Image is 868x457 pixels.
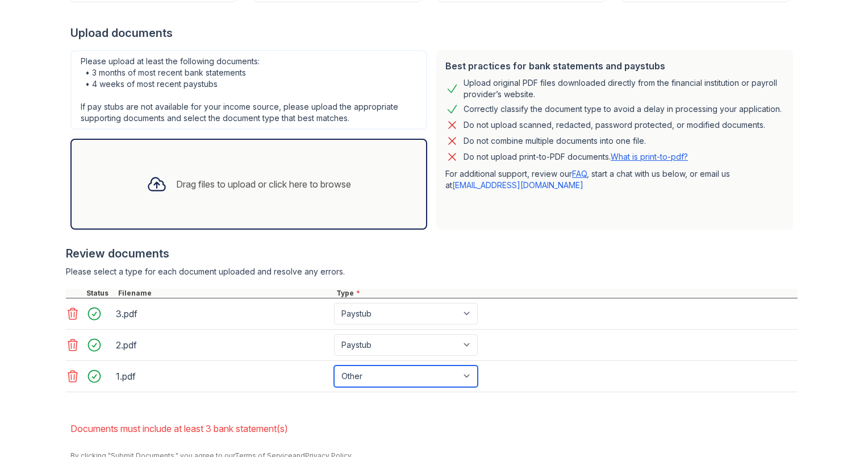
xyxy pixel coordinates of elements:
[70,25,798,41] div: Upload documents
[445,59,784,73] div: Best practices for bank statements and paystubs
[464,102,782,116] div: Correctly classify the document type to avoid a delay in processing your application.
[611,152,688,161] a: What is print-to-pdf?
[452,180,583,190] a: [EMAIL_ADDRESS][DOMAIN_NAME]
[572,169,587,178] a: FAQ
[464,118,765,132] div: Do not upload scanned, redacted, password protected, or modified documents.
[70,417,798,440] li: Documents must include at least 3 bank statement(s)
[116,305,329,323] div: 3.pdf
[464,77,784,100] div: Upload original PDF files downloaded directly from the financial institution or payroll provider’...
[66,266,798,277] div: Please select a type for each document uploaded and resolve any errors.
[334,289,798,298] div: Type
[464,151,688,163] p: Do not upload print-to-PDF documents.
[464,134,646,148] div: Do not combine multiple documents into one file.
[66,246,798,261] div: Review documents
[116,289,334,298] div: Filename
[176,177,351,191] div: Drag files to upload or click here to browse
[445,168,784,191] p: For additional support, review our , start a chat with us below, or email us at
[70,50,427,130] div: Please upload at least the following documents: • 3 months of most recent bank statements • 4 wee...
[116,336,329,354] div: 2.pdf
[116,367,329,385] div: 1.pdf
[84,289,116,298] div: Status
